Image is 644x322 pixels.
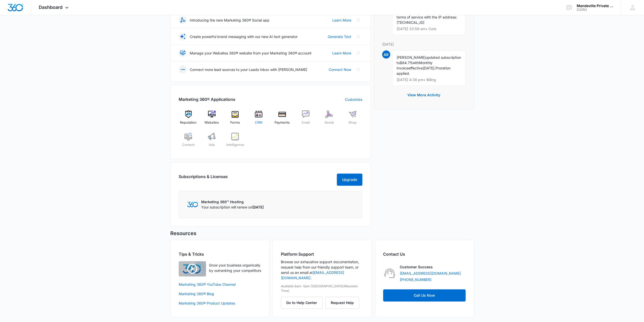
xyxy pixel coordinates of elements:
[397,20,424,25] span: [TECHNICAL_ID]
[190,50,311,56] p: Manage your Websites 360® website from your Marketing 360® account
[383,267,396,280] img: Customer Success
[226,142,244,147] span: Intelligence
[39,5,63,10] span: Dashboard
[209,142,215,147] span: Ads
[179,251,261,257] h2: Tips & Tricks
[383,251,466,257] h2: Contact Us
[397,55,461,65] span: updated subscription to
[281,297,322,309] button: Go to Help Center
[354,16,362,24] button: Close
[408,66,423,70] span: effective
[202,110,221,129] a: Websites
[302,120,310,125] span: Email
[179,174,228,184] h2: Subscriptions & Licenses
[201,199,264,204] p: Marketing 360™ Hosting
[412,61,419,65] span: with
[397,78,461,82] p: [DATE] 4:38 pm • Billing
[202,133,221,151] a: Ads
[190,34,298,39] p: Create powerful brand messaging with our new AI text generator
[348,120,357,125] span: Shop
[179,300,261,306] a: Marketing 360® Product Updates
[400,61,412,65] span: $84.75
[230,120,240,125] span: Forms
[296,110,315,129] a: Email
[329,67,351,72] a: Connect Now
[252,205,264,209] span: [DATE]
[345,97,362,102] a: Customize
[281,284,363,293] p: Available 8am-5pm ([GEOGRAPHIC_DATA]/Mountain Time)
[225,133,245,151] a: Intelligence
[179,291,261,296] a: Marketing 360® Blog
[273,110,292,129] a: Payments
[190,67,307,72] p: Connect more lead sources to your Leads Inbox with [PERSON_NAME]
[201,204,264,210] p: Your subscription will renew on
[324,120,334,125] span: Social
[255,120,262,125] span: CRM
[170,230,474,237] h5: Resources
[180,120,197,125] span: Reputation
[281,259,363,280] p: Browse our exhaustive support documentation, request help from our friendly support team, or send...
[179,110,198,129] a: Reputation
[382,50,390,59] span: AR
[204,120,219,125] span: Websites
[182,142,195,147] span: Content
[354,65,362,73] button: Close
[319,110,339,129] a: Social
[354,32,362,41] button: Close
[179,261,206,276] img: Quick Overview Video
[209,262,261,273] p: Grow your business organically by outranking your competitors
[225,110,245,129] a: Forms
[179,96,235,102] h2: Marketing 360® Applications
[281,251,363,257] h2: Platform Support
[179,133,198,151] a: Content
[383,289,466,301] a: Call Us Now
[325,297,359,309] button: Request Help
[423,66,435,70] span: [DATE].
[332,50,351,56] a: Learn More
[249,110,268,129] a: CRM
[190,17,269,23] p: Introducing the new Marketing 360® Social app
[337,174,362,186] button: Upgrade
[328,34,351,39] a: Generate Text
[354,49,362,57] button: Close
[187,202,198,207] img: Marketing 360 Logo
[402,89,445,101] button: View More Activity
[179,282,261,287] a: Marketing 360® YouTube Channel
[400,277,431,282] a: [PHONE_NUMBER]
[275,120,290,125] span: Payments
[332,17,351,23] a: Learn More
[400,271,461,276] a: [EMAIL_ADDRESS][DOMAIN_NAME]
[325,300,359,305] a: Request Help
[281,300,325,305] a: Go to Help Center
[577,8,614,11] div: account id
[343,110,362,129] a: Shop
[382,42,466,47] p: [DATE]
[577,4,614,8] div: account name
[397,27,461,31] p: [DATE] 10:58 am • Core
[397,55,426,60] span: [PERSON_NAME]
[400,264,433,270] p: Customer Success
